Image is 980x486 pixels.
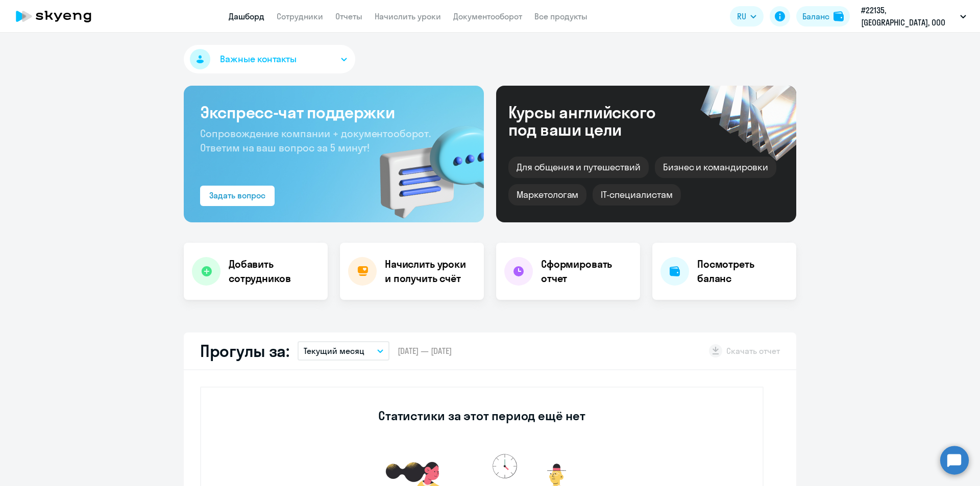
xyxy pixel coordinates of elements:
[834,11,844,21] img: balance
[508,104,683,138] div: Курсы английского под ваши цели
[335,11,362,21] a: Отчеты
[277,11,323,21] a: Сотрудники
[184,45,355,73] button: Важные контакты
[200,102,468,122] h3: Экспресс-чат поддержки
[298,341,389,361] button: Текущий месяц
[229,257,320,286] h4: Добавить сотрудников
[453,11,522,21] a: Документооборот
[200,127,431,154] span: Сопровождение компании + документооборот. Ответим на ваш вопрос за 5 минут!
[697,257,788,286] h4: Посмотреть баланс
[737,10,746,22] span: RU
[385,257,474,286] h4: Начислить уроки и получить счёт
[365,108,484,222] img: bg-img
[730,6,764,27] button: RU
[508,184,586,206] div: Маркетологам
[541,257,632,286] h4: Сформировать отчет
[375,11,441,21] a: Начислить уроки
[220,53,297,66] span: Важные контакты
[304,345,364,357] p: Текущий месяц
[861,4,956,29] p: #22135, [GEOGRAPHIC_DATA], ООО
[508,157,649,178] div: Для общения и путешествий
[802,10,829,22] div: Баланс
[655,157,776,178] div: Бизнес и командировки
[378,407,585,424] h3: Статистики за этот период ещё нет
[209,189,265,201] div: Задать вопрос
[200,186,275,206] button: Задать вопрос
[534,11,587,21] a: Все продукты
[796,6,850,27] button: Балансbalance
[229,11,264,21] a: Дашборд
[856,4,971,29] button: #22135, [GEOGRAPHIC_DATA], ООО
[593,184,680,206] div: IT-специалистам
[398,345,452,356] span: [DATE] — [DATE]
[200,341,289,361] h2: Прогулы за:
